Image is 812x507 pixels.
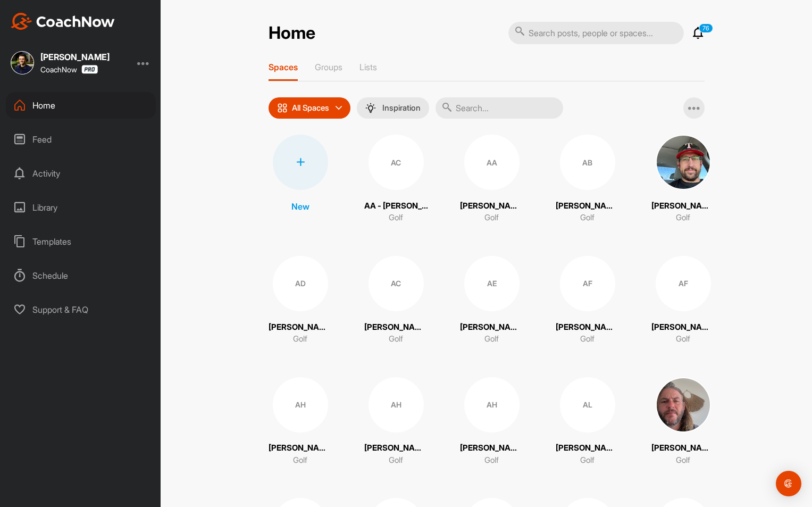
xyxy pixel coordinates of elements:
p: Lists [359,62,377,72]
img: square_49fb5734a34dfb4f485ad8bdc13d6667.jpg [11,51,34,74]
a: AF[PERSON_NAME]Golf [651,256,715,345]
p: [PERSON_NAME] [269,442,332,454]
p: Golf [293,333,307,345]
div: Templates [6,228,156,255]
p: [PERSON_NAME] [556,321,620,334]
img: icon [277,103,288,113]
img: CoachNow [11,13,115,30]
p: Golf [484,454,499,467]
p: 76 [699,23,713,33]
a: AF[PERSON_NAME]Golf [556,256,620,345]
div: CoachNow [40,65,98,74]
a: AB[PERSON_NAME]Golf [556,135,620,224]
p: [PERSON_NAME] [269,321,332,334]
p: New [291,200,309,213]
p: [PERSON_NAME] [651,200,715,212]
p: Groups [315,62,342,72]
img: menuIcon [365,103,376,113]
div: AH [369,377,424,433]
p: Golf [389,212,403,224]
p: Golf [580,333,595,345]
p: Golf [389,333,403,345]
div: AH [273,377,328,433]
p: [PERSON_NAME] [556,442,620,454]
p: AA - [PERSON_NAME] [364,200,428,212]
a: AH[PERSON_NAME]Golf [364,377,428,467]
div: AC [369,256,424,311]
div: Open Intercom Messenger [776,471,801,496]
input: Search... [436,97,563,119]
a: AL[PERSON_NAME]Golf [556,377,620,467]
a: AE[PERSON_NAME]Golf [460,256,524,345]
a: AD[PERSON_NAME]Golf [269,256,332,345]
p: Spaces [269,62,298,72]
a: AA[PERSON_NAME]Golf [460,135,524,224]
p: All Spaces [292,104,329,112]
p: Golf [676,333,690,345]
div: AC [369,135,424,190]
div: Schedule [6,262,156,289]
p: [PERSON_NAME] [460,200,524,212]
div: Feed [6,126,156,153]
a: AH[PERSON_NAME]Golf [269,377,332,467]
p: Inspiration [382,104,421,112]
p: Golf [676,212,690,224]
div: Home [6,92,156,119]
div: Library [6,194,156,221]
div: AF [560,256,615,311]
div: AF [656,256,711,311]
div: Activity [6,160,156,187]
p: Golf [484,333,499,345]
div: AB [560,135,615,190]
a: [PERSON_NAME]Golf [651,135,715,224]
p: Golf [293,454,307,467]
input: Search posts, people or spaces... [508,22,684,44]
div: [PERSON_NAME] [40,53,110,61]
p: Golf [389,454,403,467]
h2: Home [269,23,315,44]
div: Support & FAQ [6,296,156,323]
p: Golf [676,454,690,467]
img: square_070bcfb37112b398d0b1e8e92526b093.jpg [656,377,711,433]
p: Golf [580,454,595,467]
p: Golf [580,212,595,224]
div: AA [464,135,520,190]
div: AE [464,256,520,311]
img: CoachNow Pro [81,65,98,74]
p: [PERSON_NAME] [651,442,715,454]
p: [PERSON_NAME] [651,321,715,334]
p: [PERSON_NAME] [556,200,620,212]
div: AL [560,377,615,433]
p: [PERSON_NAME] [460,321,524,334]
div: AD [273,256,328,311]
img: square_1977211304866c651fe8574bfd4e6d3a.jpg [656,135,711,190]
p: [PERSON_NAME] [460,442,524,454]
div: AH [464,377,520,433]
a: AH[PERSON_NAME]Golf [460,377,524,467]
a: ACAA - [PERSON_NAME]Golf [364,135,428,224]
a: [PERSON_NAME]Golf [651,377,715,467]
p: [PERSON_NAME] De La [PERSON_NAME] [364,321,428,334]
a: AC[PERSON_NAME] De La [PERSON_NAME]Golf [364,256,428,345]
p: Golf [484,212,499,224]
p: [PERSON_NAME] [364,442,428,454]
